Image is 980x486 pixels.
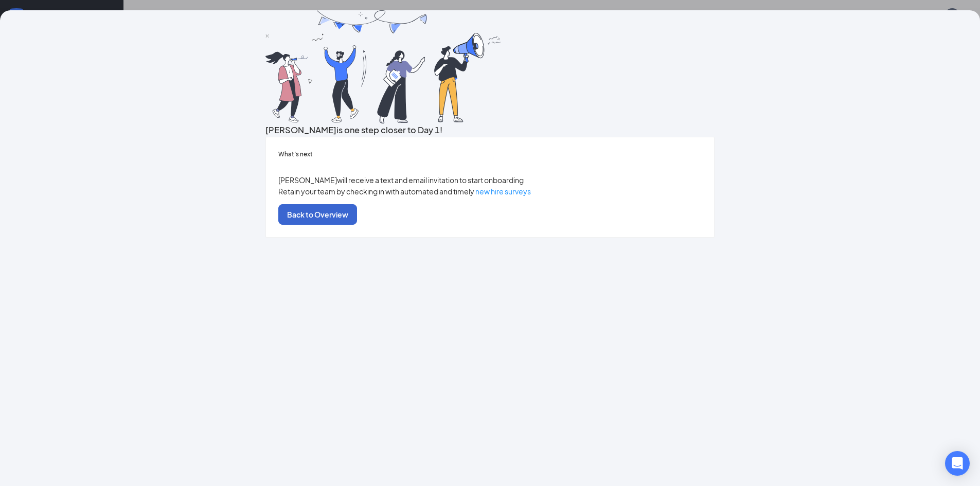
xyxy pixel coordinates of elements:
button: Back to Overview [278,204,357,225]
h3: [PERSON_NAME] is one step closer to Day 1! [265,123,715,137]
h5: What’s next [278,150,702,159]
p: [PERSON_NAME] will receive a text and email invitation to start onboarding [278,174,702,186]
p: Retain your team by checking in with automated and timely [278,186,702,197]
img: you are all set [265,10,502,123]
a: new hire surveys [475,187,531,196]
div: Open Intercom Messenger [945,451,970,476]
